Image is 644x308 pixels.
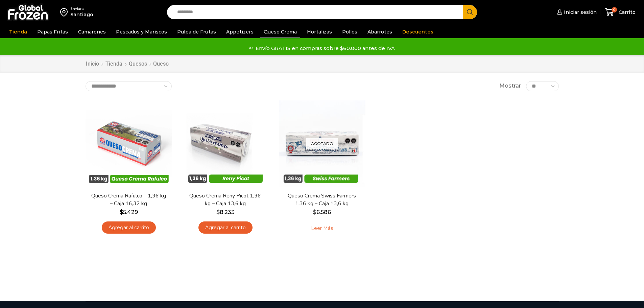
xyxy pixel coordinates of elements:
[113,25,170,38] a: Pescados y Mariscos
[70,6,93,11] div: Enviar a
[60,6,70,18] img: address-field-icon.svg
[120,209,138,215] bdi: 5.429
[105,60,123,68] a: Tienda
[339,25,361,38] a: Pollos
[86,81,172,91] select: Pedido de la tienda
[562,9,597,16] span: Iniciar sesión
[86,60,169,68] nav: Breadcrumb
[399,25,437,38] a: Descuentos
[6,25,30,38] a: Tienda
[301,221,343,236] a: Leé más sobre “Queso Crema Swiss Farmers 1,36 kg - Caja 13,6 kg”
[186,192,264,208] a: Queso Crema Reny Picot 1,36 kg – Caja 13,6 kg
[603,4,637,20] a: 0 Carrito
[128,60,147,68] a: Quesos
[34,25,71,38] a: Papas Fritas
[463,5,477,19] button: Search button
[174,25,219,38] a: Pulpa de Frutas
[216,209,235,215] bdi: 8.233
[70,11,93,18] div: Santiago
[75,25,109,38] a: Camarones
[364,25,396,38] a: Abarrotes
[153,61,169,67] h1: Queso
[283,192,361,208] a: Queso Crema Swiss Farmers 1,36 kg – Caja 13,6 kg
[223,25,257,38] a: Appetizers
[86,60,99,68] a: Inicio
[612,7,617,13] span: 0
[306,138,338,149] p: Agotado
[102,221,156,234] a: Agregar al carrito: “Queso Crema Rafulco - 1,36 kg - Caja 16,32 kg”
[313,209,316,215] span: $
[198,221,253,234] a: Agregar al carrito: “Queso Crema Reny Picot 1,36 kg - Caja 13,6 kg”
[555,5,597,19] a: Iniciar sesión
[313,209,331,215] bdi: 6.586
[260,25,300,38] a: Queso Crema
[499,82,521,90] span: Mostrar
[304,25,335,38] a: Hortalizas
[120,209,123,215] span: $
[216,209,220,215] span: $
[617,9,636,16] span: Carrito
[90,192,167,208] a: Queso Crema Rafulco – 1,36 kg – Caja 16,32 kg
